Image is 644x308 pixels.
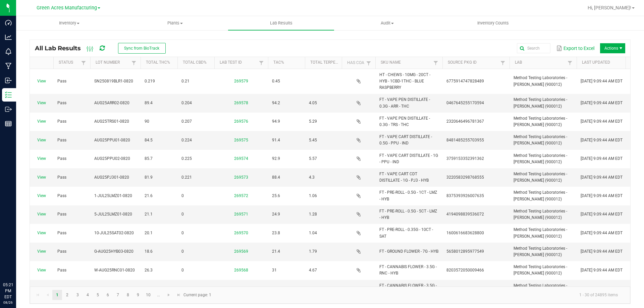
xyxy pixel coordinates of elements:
span: Pass [57,212,66,217]
span: Method Testing Laboratories - [PERSON_NAME] (900012) [514,227,567,238]
a: Last UpdatedSortable [582,60,641,65]
a: View [37,212,46,217]
span: FT - VAPE CART CDT DISTILLATE - 1G - PJ3 - HYB [379,172,429,183]
span: 2320646496781367 [446,119,484,124]
iframe: Resource center unread badge [20,253,28,261]
span: 21.6 [145,193,153,198]
span: 0.225 [181,156,192,161]
span: 4.05 [309,101,317,105]
a: Page 3 [73,290,83,300]
span: Actions [600,43,625,53]
span: 8203572050009466 [446,268,484,272]
a: 269575 [234,138,248,142]
span: Pass [57,193,66,198]
span: 21.1 [145,212,153,217]
a: 269568 [234,268,248,272]
span: 0.21 [181,79,190,83]
a: Total THC%Sortable [146,60,175,65]
span: Pass [57,249,66,254]
span: 88.4 [272,175,280,180]
span: 0.45 [272,79,280,83]
div: All Lab Results [35,43,171,54]
input: Search [517,43,550,53]
th: Has CoA [342,57,375,69]
span: 4.67 [309,268,317,272]
span: AUG25PJ301-0820 [94,175,129,180]
a: Filter [257,59,265,67]
span: G-AUG25HYB03-0820 [94,249,133,254]
a: Filter [79,59,88,67]
a: View [37,249,46,254]
a: Lab Results [228,16,334,30]
span: Green Acres Manufacturing [37,5,97,11]
span: AUG25PPU02-0820 [94,156,130,161]
span: 21.4 [272,249,280,254]
span: Inventory Counts [468,20,518,26]
span: [DATE] 9:09:44 AM EDT [581,138,623,142]
span: Audit [334,20,440,26]
span: 5.57 [309,156,317,161]
span: SN250819BLR1-0820 [94,79,133,83]
span: [DATE] 9:09:44 AM EDT [581,249,623,254]
span: 1600616683628800 [446,231,484,235]
a: TAC%Sortable [273,60,302,65]
a: SKU NameSortable [381,60,431,65]
a: 269574 [234,156,248,161]
span: 4194098839536072 [446,212,484,217]
span: Pass [57,175,66,180]
a: View [37,138,46,142]
span: AUG25ARR02-0820 [94,101,129,105]
a: Go to the next page [164,290,174,300]
a: Filter [566,59,574,67]
span: 31 [272,268,277,272]
span: FT - PRE-ROLL - 0.5G - 1CT - LMZ - HYB [379,190,437,201]
span: 0 [181,212,184,217]
span: 1.28 [309,212,317,217]
span: Pass [57,101,66,105]
span: 84.5 [145,138,153,142]
a: Total CBD%Sortable [183,60,212,65]
a: Inventory Counts [440,16,546,30]
span: 10-JUL25SAT02-0820 [94,231,134,235]
a: Filter [130,59,138,67]
span: Pass [57,119,66,124]
span: HT - CHEWS - 10MG - 20CT - HYB - 1CBD-1THC - BLUE RASPBERRY [379,72,430,90]
span: W-AUG25RNC01-0820 [94,268,135,272]
a: 269578 [234,101,248,105]
span: 5658012895977549 [446,249,484,254]
p: 05:21 PM EDT [3,282,13,300]
a: Page 8 [123,290,133,300]
span: Method Testing Laboratories - [PERSON_NAME] (900012) [514,246,567,257]
kendo-pager: Current page: 1 [30,287,630,304]
span: [DATE] 9:09:44 AM EDT [581,175,623,180]
a: Page 6 [103,290,113,300]
a: Filter [432,59,440,67]
span: Go to the next page [166,292,171,298]
span: 1.79 [309,249,317,254]
a: 269579 [234,79,248,83]
span: 0.207 [181,119,192,124]
a: Page 9 [133,290,143,300]
span: 1.06 [309,193,317,198]
inline-svg: Inbound [5,77,12,84]
span: 0 [181,231,184,235]
a: View [37,101,46,105]
a: Page 11 [154,290,163,300]
span: 8481485255703955 [446,138,484,142]
a: Go to the last page [174,290,183,300]
a: Page 4 [83,290,93,300]
span: FT - VAPE CART DISTILLATE - 0.5G - PPU - IND [379,134,432,145]
span: AUG25TRS01-0820 [94,119,129,124]
a: View [37,193,46,198]
span: 25.6 [272,193,280,198]
span: Pass [57,156,66,161]
a: View [37,119,46,124]
a: Audit [334,16,440,30]
inline-svg: Analytics [5,34,12,41]
span: Lab Results [261,20,302,26]
span: 5.45 [309,138,317,142]
a: Lab Test IDSortable [220,60,257,65]
span: [DATE] 9:09:44 AM EDT [581,193,623,198]
span: 6775914747828489 [446,79,484,83]
a: LabSortable [515,60,566,65]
